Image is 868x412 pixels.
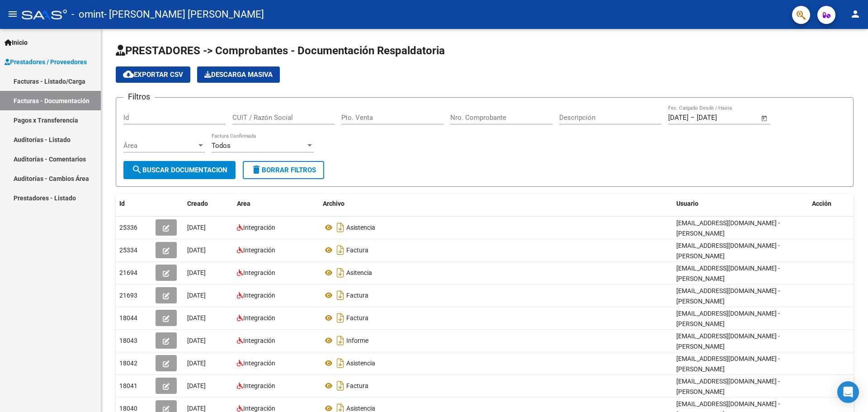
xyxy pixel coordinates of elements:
[759,113,770,123] button: Open calendar
[346,405,375,412] span: Asistencia
[243,382,275,389] span: Integración
[676,332,780,350] span: [EMAIL_ADDRESS][DOMAIN_NAME] - [PERSON_NAME]
[5,38,28,47] span: Inicio
[237,200,250,207] span: Area
[323,200,344,207] span: Archivo
[119,337,137,344] span: 18043
[119,269,137,276] span: 21694
[123,142,197,150] span: Área
[184,194,233,213] datatable-header-cell: Creado
[119,200,125,207] span: Id
[243,360,275,367] span: Integración
[676,219,780,237] span: [EMAIL_ADDRESS][DOMAIN_NAME] - [PERSON_NAME]
[119,292,137,299] span: 21693
[335,311,346,325] i: Descargar documento
[119,224,137,231] span: 25336
[119,314,137,322] span: 18044
[690,114,695,122] span: –
[243,337,275,344] span: Integración
[187,382,206,389] span: [DATE]
[335,220,346,235] i: Descargar documento
[116,66,190,83] button: Exportar CSV
[123,71,183,79] span: Exportar CSV
[676,378,780,395] span: [EMAIL_ADDRESS][DOMAIN_NAME] - [PERSON_NAME]
[676,242,780,260] span: [EMAIL_ADDRESS][DOMAIN_NAME] - [PERSON_NAME]
[119,382,137,389] span: 18041
[676,287,780,305] span: [EMAIL_ADDRESS][DOMAIN_NAME] - [PERSON_NAME]
[187,405,206,412] span: [DATE]
[697,114,741,122] input: Fecha fin
[119,405,137,412] span: 18040
[187,360,206,367] span: [DATE]
[116,44,445,57] span: PRESTADORES -> Comprobantes - Documentación Respaldatoria
[243,224,275,231] span: Integración
[335,288,346,303] i: Descargar documento
[187,224,206,231] span: [DATE]
[197,66,280,83] app-download-masive: Descarga masiva de comprobantes (adjuntos)
[132,166,227,174] span: Buscar Documentacion
[668,114,689,122] input: Fecha inicio
[676,355,780,373] span: [EMAIL_ADDRESS][DOMAIN_NAME] - [PERSON_NAME]
[251,166,316,174] span: Borrar Filtros
[123,90,155,103] h3: Filtros
[187,337,206,344] span: [DATE]
[243,246,275,254] span: Integración
[187,292,206,299] span: [DATE]
[850,9,861,19] mat-icon: person
[335,356,346,370] i: Descargar documento
[319,194,673,213] datatable-header-cell: Archivo
[335,333,346,348] i: Descargar documento
[346,269,372,276] span: Asitencia
[7,9,18,19] mat-icon: menu
[132,164,142,175] mat-icon: search
[335,243,346,257] i: Descargar documento
[243,405,275,412] span: Integración
[346,382,368,389] span: Factura
[187,246,206,254] span: [DATE]
[808,194,854,213] datatable-header-cell: Acción
[335,379,346,393] i: Descargar documento
[837,381,859,403] div: Open Intercom Messenger
[346,314,368,322] span: Factura
[335,265,346,280] i: Descargar documento
[5,57,87,67] span: Prestadores / Proveedores
[346,292,368,299] span: Factura
[116,194,152,213] datatable-header-cell: Id
[71,5,104,24] span: - omint
[346,246,368,254] span: Factura
[673,194,808,213] datatable-header-cell: Usuario
[212,142,231,150] span: Todos
[233,194,319,213] datatable-header-cell: Area
[676,310,780,327] span: [EMAIL_ADDRESS][DOMAIN_NAME] - [PERSON_NAME]
[187,200,208,207] span: Creado
[346,337,368,344] span: Informe
[812,200,831,207] span: Acción
[119,360,137,367] span: 18042
[243,314,275,322] span: Integración
[346,360,375,367] span: Asistencia
[119,246,137,254] span: 25334
[676,200,698,207] span: Usuario
[197,66,280,83] button: Descarga Masiva
[187,269,206,276] span: [DATE]
[123,161,236,179] button: Buscar Documentacion
[676,265,780,282] span: [EMAIL_ADDRESS][DOMAIN_NAME] - [PERSON_NAME]
[123,69,134,80] mat-icon: cloud_download
[243,161,324,179] button: Borrar Filtros
[243,269,275,276] span: Integración
[187,314,206,322] span: [DATE]
[204,71,273,79] span: Descarga Masiva
[243,292,275,299] span: Integración
[104,5,264,24] span: - [PERSON_NAME] [PERSON_NAME]
[346,224,375,231] span: Asistencia
[251,164,262,175] mat-icon: delete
